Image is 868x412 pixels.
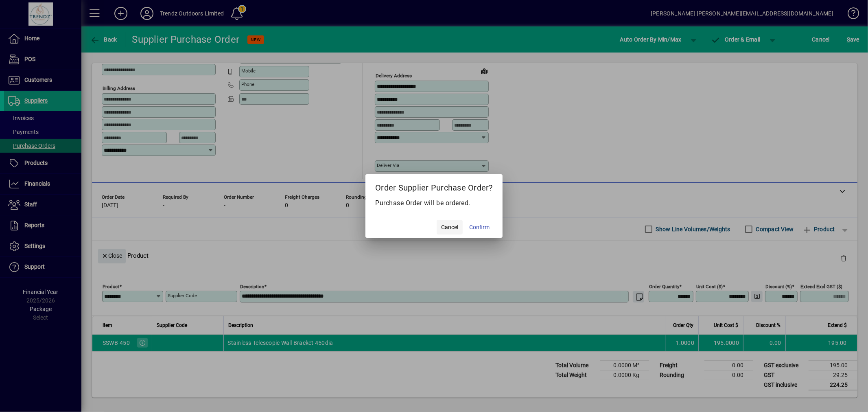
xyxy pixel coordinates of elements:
[365,174,503,198] h2: Order Supplier Purchase Order?
[469,223,490,232] span: Confirm
[375,198,493,208] p: Purchase Order will be ordered.
[441,223,458,232] span: Cancel
[466,220,493,234] button: Confirm
[437,220,463,234] button: Cancel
